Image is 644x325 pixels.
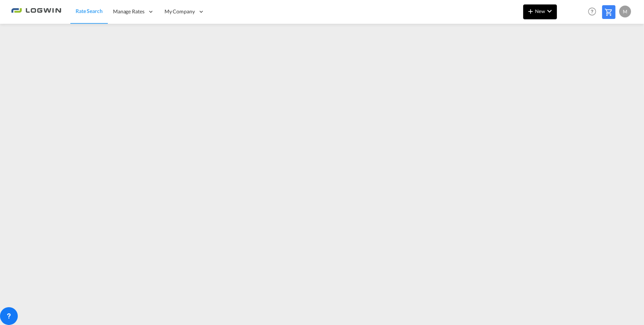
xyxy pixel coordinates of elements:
md-icon: icon-chevron-down [545,7,554,16]
div: M [619,6,631,17]
button: icon-plus 400-fgNewicon-chevron-down [523,4,557,19]
span: My Company [165,8,195,15]
span: Help [586,5,598,18]
img: 2761ae10d95411efa20a1f5e0282d2d7.png [11,3,61,20]
md-icon: icon-plus 400-fg [526,7,535,16]
div: Help [586,5,602,19]
span: Rate Search [76,8,103,14]
span: Manage Rates [113,8,145,15]
span: New [526,8,554,14]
